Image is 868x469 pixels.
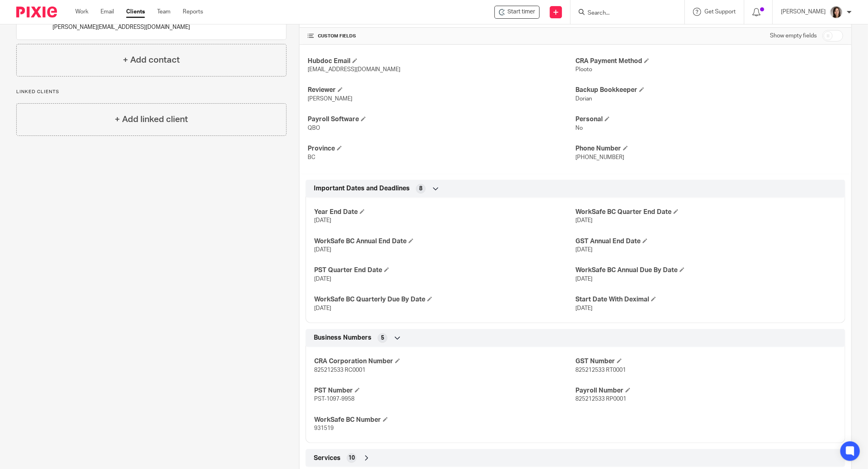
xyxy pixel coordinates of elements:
h4: Reviewer [308,86,575,94]
span: [DATE] [314,305,331,311]
span: Plooto [575,67,592,72]
span: Important Dates and Deadlines [314,184,410,193]
h4: WorkSafe BC Quarterly Due By Date [314,295,575,304]
h4: + Add linked client [115,113,188,126]
label: Show empty fields [770,32,817,40]
span: [DATE] [314,276,331,282]
h4: CRA Corporation Number [314,357,575,366]
span: PST-1097-9958 [314,396,354,402]
input: Search [587,10,660,17]
h4: PST Quarter End Date [314,266,575,275]
h4: + Add contact [123,54,180,66]
span: 5 [381,334,384,342]
h4: CRA Payment Method [575,57,843,65]
h4: Payroll Software [308,115,575,124]
img: Danielle%20photo.jpg [830,6,843,19]
h4: WorkSafe BC Annual Due By Date [575,266,837,275]
h4: PST Number [314,386,575,395]
span: [DATE] [314,218,331,223]
h4: CUSTOM FIELDS [308,33,575,39]
span: [PERSON_NAME] [308,96,352,102]
h4: GST Annual End Date [575,237,837,246]
span: [DATE] [575,276,593,282]
span: [DATE] [575,218,593,223]
span: Services [314,454,341,462]
h4: WorkSafe BC Quarter End Date [575,208,837,216]
span: 10 [348,454,355,462]
img: Pixie [16,7,57,17]
h4: Backup Bookkeeper [575,86,843,94]
span: Dorian [575,96,592,102]
a: Team [157,8,171,16]
span: Start timer [507,8,535,16]
h4: Year End Date [314,208,575,216]
a: Reports [183,8,203,16]
span: 825212533 RP0001 [575,396,626,402]
p: [PERSON_NAME][EMAIL_ADDRESS][DOMAIN_NAME] [52,23,190,31]
span: [DATE] [575,305,593,311]
a: Work [75,8,88,16]
h4: WorkSafe BC Number [314,416,575,424]
p: Linked clients [16,89,286,95]
h4: Start Date With Deximal [575,295,837,304]
span: Business Numbers [314,334,372,342]
h4: GST Number [575,357,837,366]
span: 8 [419,185,422,193]
span: 825212533 RC0001 [314,367,365,373]
a: Email [101,8,114,16]
h4: Personal [575,115,843,124]
div: SynLawn Vancouver Island [494,6,540,19]
span: [DATE] [575,247,593,253]
h4: Phone Number [575,144,843,153]
span: [EMAIL_ADDRESS][DOMAIN_NAME] [308,67,400,72]
span: QBO [308,125,320,131]
span: 931519 [314,425,334,431]
span: 825212533 RT0001 [575,367,626,373]
span: [DATE] [314,247,331,253]
span: No [575,125,583,131]
span: Get Support [704,9,736,15]
h4: Hubdoc Email [308,57,575,65]
h4: WorkSafe BC Annual End Date [314,237,575,246]
span: BC [308,155,315,160]
p: [PERSON_NAME] [781,8,826,16]
h4: Province [308,144,575,153]
a: Clients [126,8,145,16]
span: [PHONE_NUMBER] [575,155,624,160]
h4: Payroll Number [575,386,837,395]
